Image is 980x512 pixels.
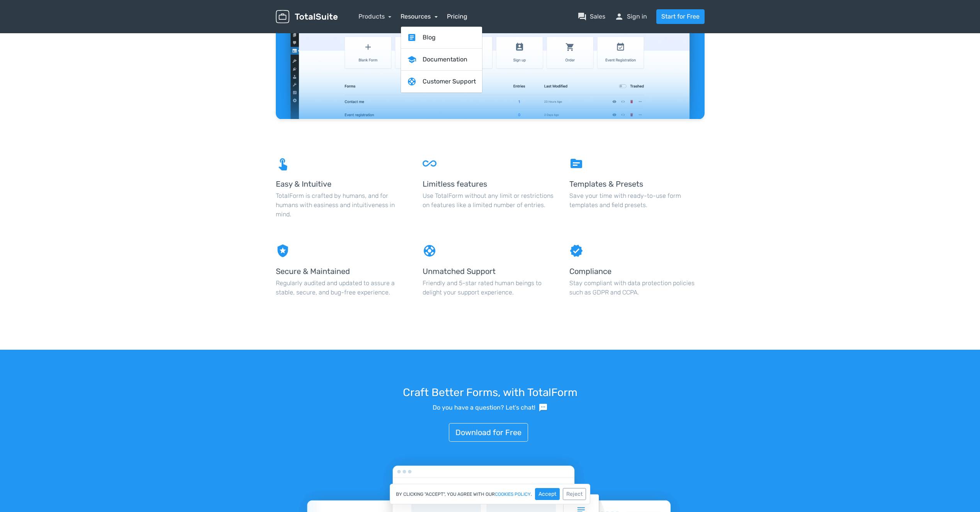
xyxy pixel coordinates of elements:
p: Regularly audited and updated to assure a stable, secure, and bug-free experience. [276,279,411,297]
span: person [615,12,624,21]
span: all_inclusive [423,156,558,170]
a: schoolDocumentation [401,49,482,71]
a: Resources [401,13,438,20]
p: Stay compliant with data protection policies such as GDPR and CCPA. [569,279,705,297]
p: Save your time with ready-to-use form templates and field presets. [569,191,705,210]
span: local_police [276,244,411,258]
span: school [407,55,416,64]
p: Friendly and 5-star rated human beings to delight your support experience. [423,279,558,297]
p: Use TotalForm without any limit or restrictions on features like a limited number of entries. [423,191,558,210]
h3: Craft Better Forms, with TotalForm [276,387,705,399]
a: Download for Free [449,423,528,442]
span: support [423,244,558,258]
a: articleBlog [401,27,482,49]
img: TotalSuite for WordPress [276,10,338,24]
h5: Easy & Intuitive [276,180,411,188]
span: verified [569,244,705,258]
span: touch_app [276,156,411,170]
button: Accept [535,488,560,500]
p: TotalForm is crafted by humans, and for humans with easiness and intuitiveness in mind. [276,191,411,219]
div: By clicking "Accept", you agree with our . [390,484,590,504]
span: support [407,77,416,86]
span: source [569,156,705,170]
h5: Unmatched Support [423,267,558,276]
h5: Compliance [569,267,705,276]
button: Reject [563,488,586,500]
a: Products [358,13,392,20]
span: question_answer [577,12,587,21]
a: question_answerSales [577,12,605,21]
a: personSign in [615,12,647,21]
h5: Templates & Presets [569,180,705,188]
a: Start for Free [656,9,705,24]
h5: Secure & Maintained [276,267,411,276]
h5: Limitless features [423,180,558,188]
a: cookies policy [495,492,531,497]
span: sms [538,403,548,412]
a: supportCustomer Support [401,71,482,93]
span: article [407,33,416,42]
a: Pricing [447,12,467,21]
a: Do you have a question? Let's chat!sms [433,403,548,412]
